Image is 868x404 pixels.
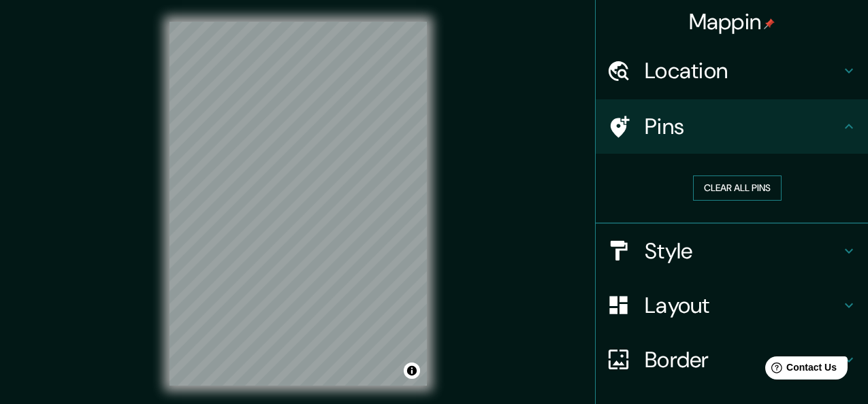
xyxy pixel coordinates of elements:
[404,363,420,379] button: Toggle attribution
[596,224,868,278] div: Style
[645,237,841,265] h4: Style
[645,57,841,84] h4: Location
[747,351,853,389] iframe: Help widget launcher
[596,278,868,333] div: Layout
[645,113,841,140] h4: Pins
[645,346,841,373] h4: Border
[764,18,775,29] img: pin-icon.png
[170,22,427,386] canvas: Map
[596,333,868,387] div: Border
[689,8,775,35] h4: Mappin
[596,44,868,98] div: Location
[596,99,868,154] div: Pins
[693,175,782,201] button: Clear all pins
[645,292,841,319] h4: Layout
